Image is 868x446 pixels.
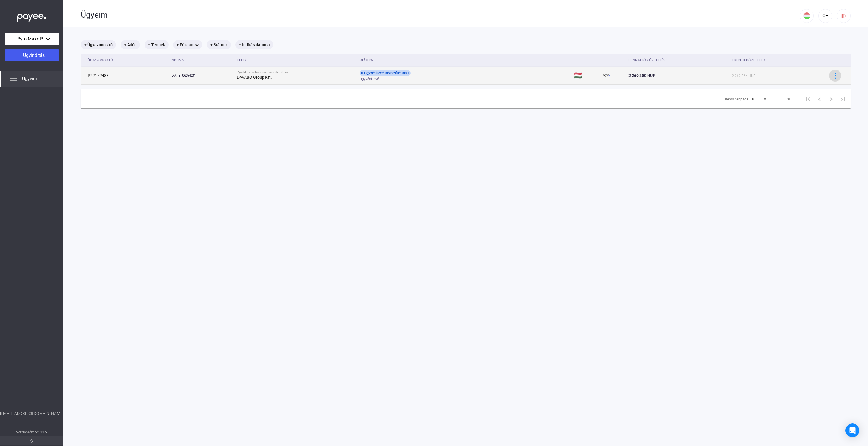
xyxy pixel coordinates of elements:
button: First page [802,93,814,105]
th: Státusz [357,54,571,67]
button: Pyro Maxx Professional Fireworks Kft. [5,33,59,45]
span: Ügyvédi levél [360,76,380,83]
button: Last page [837,93,848,105]
mat-chip: + Adós [121,40,140,49]
mat-chip: + Ügyazonosító [81,40,116,49]
div: Indítva [171,57,232,64]
div: Felek [237,57,247,64]
mat-chip: + Fő státusz [173,40,202,49]
span: 2 262 364 HUF [732,74,755,78]
button: Ügyindítás [5,49,59,61]
div: Ügyvédi levél kézbesítés alatt [360,70,411,76]
button: Previous page [814,93,825,105]
div: Fennálló követelés [628,57,727,64]
span: Ügyeim [22,75,37,82]
button: OE [818,9,832,23]
img: white-payee-white-dot.svg [17,11,46,23]
div: [DATE] 06:54:01 [171,73,232,78]
div: OE [820,12,830,19]
strong: v2.11.5 [35,430,47,434]
button: HU [800,9,814,23]
strong: DAVABO Group Kft. [237,75,272,80]
div: Ügyeim [81,10,800,20]
button: logout-red [837,9,851,23]
img: arrow-double-left-grey.svg [30,439,33,443]
td: 🇭🇺 [571,67,601,84]
div: Items per page: [725,96,749,103]
img: payee-logo [603,72,610,79]
div: Felek [237,57,355,64]
div: Pyro Maxx Professional Fireworks Kft. vs [237,70,355,74]
div: Open Intercom Messenger [845,423,859,437]
span: 2 269 300 HUF [628,73,655,78]
img: HU [803,12,810,19]
span: Pyro Maxx Professional Fireworks Kft. [17,35,46,42]
div: Eredeti követelés [732,57,822,64]
button: Next page [825,93,837,105]
div: Indítva [171,57,184,64]
div: Fennálló követelés [628,57,665,64]
td: P22172488 [81,67,168,84]
img: plus-white.svg [19,53,23,57]
span: 10 [751,97,755,101]
button: more-blue [829,70,841,82]
mat-select: Items per page: [751,95,768,102]
span: Ügyindítás [23,53,45,58]
img: more-blue [832,73,838,79]
div: Ügyazonosító [88,57,113,64]
mat-chip: + Indítás dátuma [235,40,273,49]
mat-chip: + Státusz [207,40,231,49]
img: list.svg [10,75,17,82]
div: Eredeti követelés [732,57,765,64]
div: 1 – 1 of 1 [778,95,793,102]
div: Ügyazonosító [88,57,166,64]
img: logout-red [841,13,847,19]
mat-chip: + Termék [145,40,169,49]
